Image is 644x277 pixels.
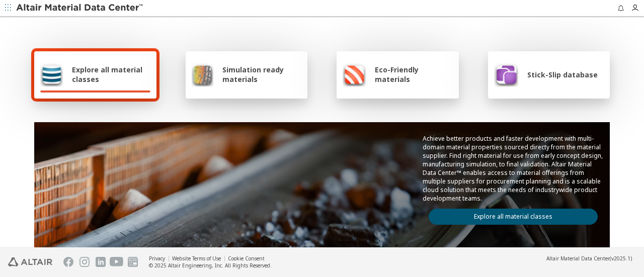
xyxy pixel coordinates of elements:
div: (v2025.1) [546,255,632,262]
span: Eco-Friendly materials [375,65,452,84]
span: Simulation ready materials [222,65,301,84]
img: Stick-Slip database [494,62,518,86]
img: Altair Engineering [8,257,52,266]
a: Privacy [149,255,165,262]
img: Altair Material Data Center [16,3,144,13]
a: Explore all material classes [429,209,598,225]
span: Stick-Slip database [527,70,598,79]
a: Cookie Consent [228,255,265,262]
img: Explore all material classes [40,62,63,86]
img: Simulation ready materials [192,62,213,86]
span: Explore all material classes [72,65,150,84]
span: Altair Material Data Center [546,255,610,262]
img: Eco-Friendly materials [343,62,366,86]
div: © 2025 Altair Engineering, Inc. All Rights Reserved. [149,262,272,269]
p: Achieve better products and faster development with multi-domain material properties sourced dire... [423,134,604,203]
a: Website Terms of Use [172,255,221,262]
